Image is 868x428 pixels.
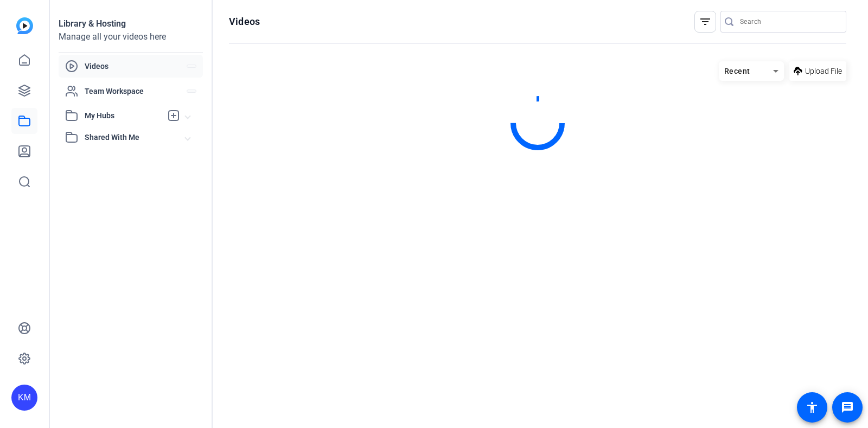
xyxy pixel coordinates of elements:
img: blue-gradient.svg [16,17,33,34]
div: KM [11,385,37,411]
span: My Hubs [85,110,162,122]
mat-icon: filter_list [699,15,712,28]
mat-icon: accessibility [806,401,819,414]
div: Library & Hosting [59,17,203,30]
mat-expansion-panel-header: My Hubs [59,105,203,126]
span: Upload File [805,66,842,77]
mat-icon: message [841,401,854,414]
span: Team Workspace [85,86,187,97]
span: Shared With Me [85,132,186,143]
span: Videos [85,61,187,72]
span: Recent [724,67,750,75]
input: Search [740,15,838,28]
h1: Videos [229,15,260,28]
mat-expansion-panel-header: Shared With Me [59,126,203,148]
div: Manage all your videos here [59,30,203,43]
button: Upload File [789,61,846,81]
